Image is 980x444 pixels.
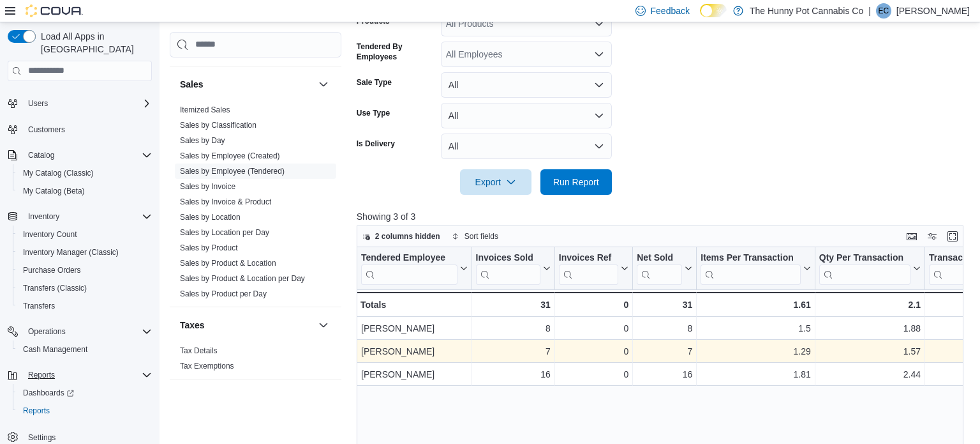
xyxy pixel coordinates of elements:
span: Sales by Employee (Tendered) [180,166,285,176]
button: Taxes [316,318,331,333]
span: Sort fields [464,231,498,241]
span: Reports [23,367,152,383]
div: 0 [559,344,628,359]
a: Transfers (Classic) [18,280,92,296]
span: My Catalog (Beta) [23,186,85,196]
button: Inventory [3,208,157,226]
p: Showing 3 of 3 [357,210,970,223]
button: Users [3,95,157,112]
label: Sale Type [357,77,392,88]
span: Inventory [28,211,59,222]
div: Qty Per Transaction [819,252,910,284]
button: My Catalog (Beta) [13,182,157,200]
span: Transfers (Classic) [23,283,87,293]
a: Sales by Product per Day [180,289,267,298]
span: Users [28,98,48,109]
a: Dashboards [18,385,79,401]
div: 1.88 [819,321,921,336]
div: Invoices Ref [559,252,618,264]
span: Inventory Manager (Classic) [18,245,152,260]
span: Inventory Count [18,227,152,242]
span: Inventory Count [23,229,77,240]
button: Run Report [540,169,612,195]
span: Cash Management [23,344,87,355]
div: Items Per Transaction [701,252,801,264]
button: All [441,134,612,159]
a: Sales by Invoice [180,182,235,191]
a: Dashboards [13,384,157,402]
a: Tax Details [180,346,218,355]
div: 1.81 [701,367,811,382]
div: Totals [360,297,468,312]
span: Reports [28,370,55,380]
a: Transfers [18,298,60,314]
button: Operations [23,324,71,339]
a: Itemized Sales [180,105,230,114]
div: [PERSON_NAME] [361,367,468,382]
span: Run Report [553,176,599,188]
a: Customers [23,122,70,137]
button: Purchase Orders [13,261,157,279]
span: Export [468,169,524,195]
span: 2 columns hidden [375,231,440,241]
button: Transfers (Classic) [13,279,157,297]
button: Operations [3,323,157,341]
div: Tendered Employee [361,252,457,264]
div: 0 [559,321,628,336]
button: Qty Per Transaction [819,252,921,284]
span: Itemized Sales [180,105,230,115]
button: Open list of options [594,19,604,29]
span: Customers [28,125,65,135]
button: Net Sold [637,252,692,284]
span: Dashboards [23,388,74,398]
button: Transfers [13,297,157,315]
a: Sales by Employee (Tendered) [180,167,285,176]
div: [PERSON_NAME] [361,344,468,359]
a: Sales by Product [180,243,238,252]
span: Sales by Day [180,135,225,146]
button: My Catalog (Classic) [13,164,157,182]
span: Sales by Product & Location per Day [180,273,305,284]
div: 16 [637,367,692,382]
img: Cova [26,4,83,17]
span: Catalog [23,148,152,163]
p: The Hunny Pot Cannabis Co [750,3,863,19]
span: Reports [18,403,152,418]
a: Cash Management [18,342,93,357]
span: Transfers [23,301,55,311]
button: Invoices Ref [559,252,628,284]
button: Users [23,96,53,111]
span: Load All Apps in [GEOGRAPHIC_DATA] [36,30,152,56]
button: All [441,103,612,128]
button: Reports [13,402,157,420]
div: Sales [170,102,341,307]
button: Enter fullscreen [945,229,960,244]
span: Purchase Orders [23,265,81,275]
a: Sales by Day [180,136,225,145]
button: Items Per Transaction [701,252,811,284]
span: Dashboards [18,385,152,401]
div: 1.29 [701,344,811,359]
button: Customers [3,120,157,139]
span: Transfers (Classic) [18,280,152,296]
button: Reports [23,367,60,383]
span: EC [879,3,889,19]
span: Sales by Location per Day [180,227,269,238]
a: Tax Exemptions [180,362,234,371]
button: Catalog [23,148,59,163]
div: Emily Cosby [876,3,891,19]
button: All [441,72,612,98]
div: Net Sold [637,252,682,264]
div: Net Sold [637,252,682,284]
div: [PERSON_NAME] [361,321,468,336]
span: Settings [28,433,56,443]
button: Sort fields [447,229,503,244]
a: My Catalog (Beta) [18,183,90,199]
div: 8 [475,321,550,336]
span: Sales by Product per Day [180,289,267,299]
p: [PERSON_NAME] [896,3,970,19]
span: Inventory [23,209,152,224]
a: Sales by Invoice & Product [180,197,271,206]
label: Tendered By Employees [357,42,436,62]
a: My Catalog (Classic) [18,165,99,181]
